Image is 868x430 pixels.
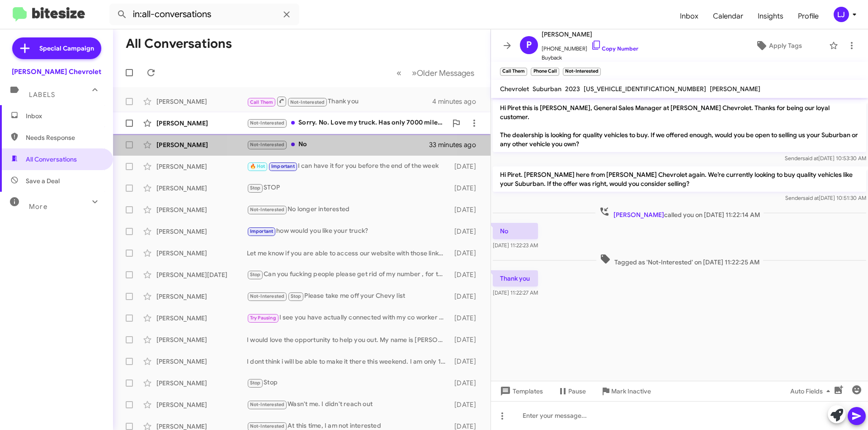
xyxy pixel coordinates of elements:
small: Call Them [500,68,527,76]
span: Labels [29,91,55,99]
span: Suburban [533,85,561,93]
div: [PERSON_NAME] [156,292,247,301]
span: Tagged as 'Not-Interested' on [DATE] 11:22:25 AM [596,254,763,267]
div: [PERSON_NAME] [156,249,247,258]
span: » [412,67,417,79]
div: Please take me off your Chevy list [247,291,450,301]
h1: All Conversations [126,37,232,51]
a: Special Campaign [12,37,101,59]
span: Special Campaign [39,44,94,53]
span: Mark Inactive [611,383,651,399]
small: Not-Interested [563,68,601,76]
button: Apply Tags [732,37,825,54]
div: [PERSON_NAME] [156,335,247,344]
div: [PERSON_NAME] [156,379,247,388]
div: [DATE] [450,335,483,344]
p: No [493,223,538,239]
div: I see you have actually connected with my co worker [PERSON_NAME], She will be able to help you o... [247,313,450,323]
button: Pause [550,383,593,399]
span: Sender [DATE] 10:53:30 AM [785,155,866,162]
span: « [396,67,401,79]
span: 🔥 Hot [250,163,265,169]
div: [DATE] [450,162,483,171]
div: STOP [247,183,450,193]
div: [DATE] [450,184,483,193]
div: [PERSON_NAME] [156,357,247,366]
nav: Page navigation example [392,64,480,82]
span: called you on [DATE] 11:22:14 AM [595,206,764,219]
div: [PERSON_NAME][DATE] [156,270,247,279]
div: LJ [834,7,849,22]
span: Not-Interested [290,99,325,105]
span: [US_VEHICLE_IDENTIFICATION_NUMBER] [584,85,706,93]
span: Auto Fields [790,383,834,399]
div: No [247,139,429,150]
span: All Conversations [26,155,77,164]
div: [DATE] [450,400,483,409]
p: Hi Piret. [PERSON_NAME] here from [PERSON_NAME] Chevrolet again. We’re currently looking to buy q... [493,166,866,192]
span: Templates [498,383,543,399]
span: Not-Interested [250,293,285,299]
div: No longer interested [247,204,450,215]
div: [PERSON_NAME] [156,400,247,409]
div: [DATE] [450,379,483,388]
div: I would love the opportunity to help you out. My name is [PERSON_NAME] am part of the sales team ... [247,335,450,344]
div: [DATE] [450,357,483,366]
div: Thank you [247,96,432,107]
span: Inbox [26,111,103,120]
div: [DATE] [450,227,483,236]
span: Chevrolet [500,85,529,93]
div: Stop [247,378,450,388]
a: Profile [791,3,826,29]
div: [DATE] [450,249,483,258]
span: Stop [250,380,261,386]
span: Not-Interested [250,423,285,429]
span: Not-Interested [250,120,285,126]
div: 33 minutes ago [429,140,483,149]
div: [PERSON_NAME] [156,119,247,128]
div: [PERSON_NAME] [156,162,247,171]
span: [PERSON_NAME] [542,29,638,40]
a: Inbox [673,3,706,29]
span: [DATE] 11:22:27 AM [493,289,538,296]
span: Buyback [542,53,638,62]
span: Apply Tags [769,37,802,54]
a: Calendar [706,3,750,29]
input: Search [109,4,299,25]
small: Phone Call [531,68,559,76]
p: Hi Piret this is [PERSON_NAME], General Sales Manager at [PERSON_NAME] Chevrolet. Thanks for bein... [493,100,866,152]
div: [PERSON_NAME] [156,227,247,236]
div: [DATE] [450,205,483,214]
span: Not-Interested [250,207,285,213]
button: Templates [491,383,550,399]
span: said at [803,194,819,201]
div: [DATE] [450,292,483,301]
span: Not-Interested [250,142,285,148]
span: Call Them [250,99,274,105]
span: Important [271,163,295,169]
span: Needs Response [26,133,103,142]
div: Can you fucking people please get rid of my number , for the fucking 50th time my name is [PERSON... [247,269,450,280]
span: Stop [291,293,302,299]
div: Let me know if you are able to access our website with those links, I may have to text them off m... [247,249,450,258]
button: LJ [826,7,858,22]
span: [DATE] 11:22:23 AM [493,242,538,249]
a: Insights [750,3,791,29]
span: Not-Interested [250,402,285,407]
span: P [526,38,532,52]
span: Save a Deal [26,176,60,185]
span: [PHONE_NUMBER] [542,40,638,53]
span: Older Messages [417,68,474,78]
span: 2023 [565,85,580,93]
span: [PERSON_NAME] [613,211,664,219]
div: I dont think i will be able to make it there this weekend. I am only 1 year into my lease so I ma... [247,357,450,366]
span: Try Pausing [250,315,276,321]
div: [PERSON_NAME] [156,97,247,106]
div: 4 minutes ago [432,97,483,106]
button: Previous [391,64,407,82]
div: I can have it for you before the end of the week [247,161,450,171]
span: More [29,203,47,211]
